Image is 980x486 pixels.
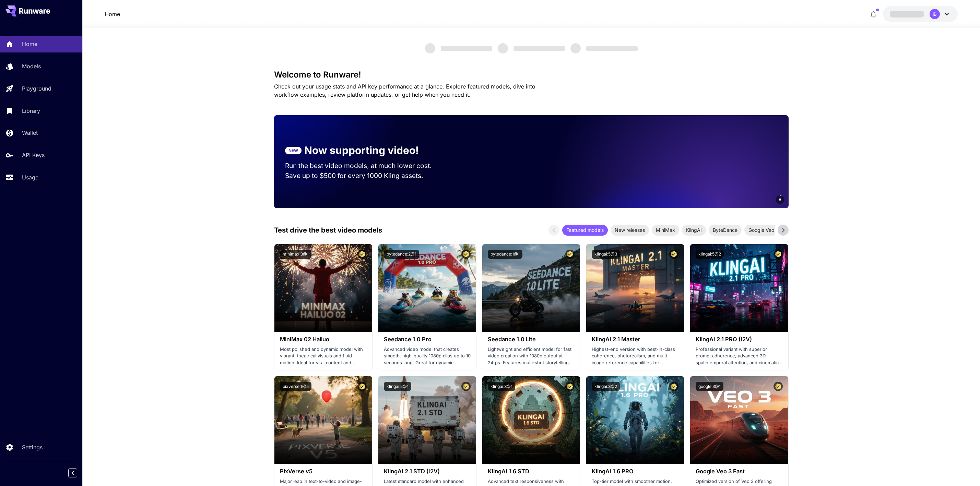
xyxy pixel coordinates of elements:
span: New releases [611,226,649,234]
h3: Welcome to Runware! [274,70,789,80]
button: klingai:3@1 [488,382,515,391]
p: Test drive the best video models [274,225,382,235]
button: Certified Model – Vetted for best performance and includes a commercial license. [669,382,678,391]
h3: Seedance 1.0 Lite [488,336,575,343]
div: ByteDance [709,225,742,236]
button: IB [883,6,958,22]
h3: KlingAI 2.1 Master [592,336,678,343]
img: alt [274,376,372,464]
button: Collapse sidebar [68,469,77,477]
button: klingai:3@2 [592,382,620,391]
button: klingai:5@2 [696,250,724,259]
p: Usage [22,173,38,181]
div: KlingAI [682,225,706,236]
p: Models [22,62,41,70]
button: Certified Model – Vetted for best performance and includes a commercial license. [565,382,575,391]
nav: breadcrumb [105,10,120,18]
img: alt [586,376,684,464]
p: Home [22,40,37,48]
div: Featured models [562,225,608,236]
p: Lightweight and efficient model for fast video creation with 1080p output at 24fps. Features mult... [488,346,575,366]
button: minimax:3@1 [280,250,311,259]
p: Library [22,107,40,115]
h3: KlingAI 1.6 STD [488,468,575,475]
img: alt [690,244,788,332]
button: bytedance:2@1 [384,250,419,259]
p: Settings [22,443,43,451]
div: IB [930,9,940,19]
button: bytedance:1@1 [488,250,522,259]
button: Certified Model – Vetted for best performance and includes a commercial license. [357,250,367,259]
img: alt [482,244,580,332]
p: Professional variant with superior prompt adherence, advanced 3D spatiotemporal attention, and ci... [696,346,782,366]
p: Now supporting video! [304,143,419,158]
div: Collapse sidebar [73,467,82,479]
span: MiniMax [652,226,679,234]
div: Google Veo [744,225,778,236]
button: google:3@1 [696,382,723,391]
span: Google Veo [744,226,778,234]
img: alt [690,376,788,464]
button: Certified Model – Vetted for best performance and includes a commercial license. [565,250,575,259]
div: MiniMax [652,225,679,236]
h3: Google Veo 3 Fast [696,468,782,475]
p: Wallet [22,129,38,137]
button: Certified Model – Vetted for best performance and includes a commercial license. [461,250,471,259]
p: Highest-end version with best-in-class coherence, photorealism, and multi-image reference capabil... [592,346,678,366]
p: Most polished and dynamic model with vibrant, theatrical visuals and fluid motion. Ideal for vira... [280,346,367,366]
p: Run the best video models, at much lower cost. [285,161,445,171]
span: KlingAI [682,226,706,234]
span: Check out your usage stats and API key performance at a glance. Explore featured models, dive int... [274,83,535,98]
img: alt [482,376,580,464]
button: Certified Model – Vetted for best performance and includes a commercial license. [461,382,471,391]
button: klingai:5@3 [592,250,620,259]
button: klingai:5@1 [384,382,411,391]
button: Certified Model – Vetted for best performance and includes a commercial license. [669,250,678,259]
p: API Keys [22,151,45,159]
img: alt [586,244,684,332]
p: NEW [288,147,298,154]
p: Advanced video model that creates smooth, high-quality 1080p clips up to 10 seconds long. Great f... [384,346,471,366]
a: Home [105,10,120,18]
button: Certified Model – Vetted for best performance and includes a commercial license. [774,250,783,259]
img: alt [274,244,372,332]
h3: KlingAI 2.1 PRO (I2V) [696,336,782,343]
span: ByteDance [709,226,742,234]
h3: KlingAI 1.6 PRO [592,468,678,475]
button: Certified Model – Vetted for best performance and includes a commercial license. [774,382,783,391]
h3: KlingAI 2.1 STD (I2V) [384,468,471,475]
p: Save up to $500 for every 1000 Kling assets. [285,171,445,181]
h3: MiniMax 02 Hailuo [280,336,367,343]
h3: Seedance 1.0 Pro [384,336,471,343]
span: Featured models [562,226,608,234]
button: Certified Model – Vetted for best performance and includes a commercial license. [357,382,367,391]
img: alt [378,244,476,332]
span: 6 [779,197,781,202]
img: alt [378,376,476,464]
div: New releases [611,225,649,236]
button: pixverse:1@5 [280,382,311,391]
h3: PixVerse v5 [280,468,367,475]
p: Playground [22,84,51,93]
